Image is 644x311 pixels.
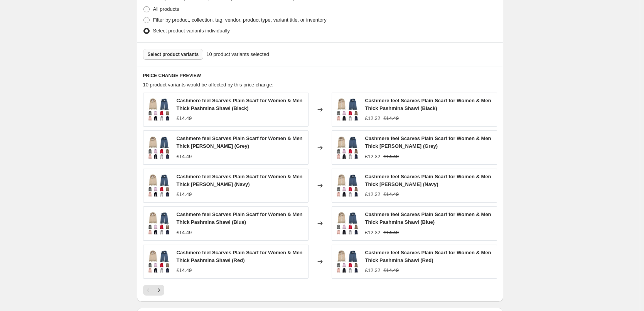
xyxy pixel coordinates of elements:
img: 2874_80x.jpg [147,98,170,121]
div: £14.49 [177,115,192,122]
div: £12.32 [365,229,381,237]
nav: Pagination [143,285,164,296]
strike: £14.49 [383,191,399,198]
span: 10 product variants selected [206,51,269,58]
span: Select product variants individually [153,28,230,34]
img: 2874_80x.jpg [336,98,359,121]
div: £14.49 [177,229,192,237]
span: Select product variants [148,51,199,57]
span: Cashmere feel Scarves Plain Scarf for Women & Men Thick Pashmina Shawl (Red) [365,250,491,263]
strike: £14.49 [383,153,399,161]
div: £14.49 [177,191,192,198]
span: Cashmere feel Scarves Plain Scarf for Women & Men Thick Pashmina Shawl (Blue) [177,211,303,225]
div: £12.32 [365,153,381,161]
span: Cashmere feel Scarves Plain Scarf for Women & Men Thick [PERSON_NAME] (Grey) [365,135,491,149]
img: 2874_80x.jpg [147,174,170,197]
span: Cashmere feel Scarves Plain Scarf for Women & Men Thick [PERSON_NAME] (Navy) [177,174,303,187]
span: All products [153,6,179,12]
img: 2874_80x.jpg [147,250,170,273]
strike: £14.49 [383,115,399,122]
div: £12.32 [365,267,381,274]
span: Cashmere feel Scarves Plain Scarf for Women & Men Thick Pashmina Shawl (Red) [177,250,303,263]
span: Cashmere feel Scarves Plain Scarf for Women & Men Thick [PERSON_NAME] (Grey) [177,135,303,149]
span: Cashmere feel Scarves Plain Scarf for Women & Men Thick Pashmina Shawl (Black) [177,98,303,111]
div: £14.49 [177,153,192,161]
div: £14.49 [177,267,192,274]
div: £12.32 [365,115,381,122]
button: Select product variants [143,49,204,60]
img: 2874_80x.jpg [336,136,359,159]
span: Filter by product, collection, tag, vendor, product type, variant title, or inventory [153,17,327,23]
span: Cashmere feel Scarves Plain Scarf for Women & Men Thick Pashmina Shawl (Black) [365,98,491,111]
strike: £14.49 [383,267,399,274]
span: 10 product variants would be affected by this price change: [143,82,274,88]
div: £12.32 [365,191,381,198]
img: 2874_80x.jpg [336,250,359,273]
h6: PRICE CHANGE PREVIEW [143,73,497,79]
span: Cashmere feel Scarves Plain Scarf for Women & Men Thick [PERSON_NAME] (Navy) [365,174,491,187]
img: 2874_80x.jpg [336,212,359,235]
img: 2874_80x.jpg [147,212,170,235]
button: Next [153,285,164,296]
span: Cashmere feel Scarves Plain Scarf for Women & Men Thick Pashmina Shawl (Blue) [365,211,491,225]
img: 2874_80x.jpg [336,174,359,197]
strike: £14.49 [383,229,399,237]
img: 2874_80x.jpg [147,136,170,159]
